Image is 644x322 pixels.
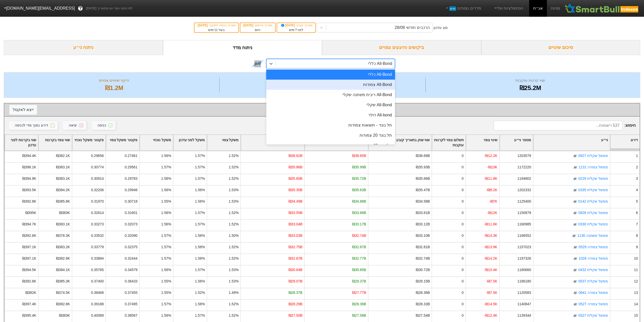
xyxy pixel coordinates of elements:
[636,233,638,238] div: 8
[289,301,302,307] div: ₪28.29B
[229,244,239,250] div: 1.52%
[197,28,236,32] div: בעוד ימים
[125,313,137,318] div: 0.38567
[573,268,578,273] img: tase link
[578,177,608,181] a: ממשל שקלית 0229
[573,313,578,318] img: tase link
[229,290,239,295] div: 1.49%
[573,302,578,307] img: tase link
[125,256,137,261] div: 0.32444
[427,78,634,83] div: שווי קרנות עוקבות
[578,279,608,283] a: ממשל שקלית 0537
[161,244,171,250] div: 1.57%
[161,199,171,204] div: 1.55%
[610,135,640,151] div: Toggle SortBy
[481,40,640,55] div: סיכום שינויים
[352,210,366,216] div: ₪33.66B
[9,121,58,130] button: דירוג נמוך מדי לכניסה
[125,176,137,181] div: 0.29783
[289,187,302,193] div: ₪35.35B
[352,244,366,250] div: ₪32.87B
[517,256,531,261] div: 1197326
[56,279,70,284] div: ₪385.3K
[91,165,104,170] div: 0.30774
[579,257,608,261] a: ממשל צמודה 1028
[56,244,70,250] div: ₪383.2K
[195,210,205,216] div: 1.57%
[289,210,302,216] div: ₪33.55B
[195,290,205,295] div: 1.52%
[352,279,366,284] div: ₪29.37B
[72,135,105,151] div: Toggle SortBy
[462,267,464,273] div: 0
[59,313,70,318] div: ₪383K
[266,110,395,120] div: All-bond דולר
[462,153,464,158] div: 0
[486,187,497,193] div: -₪9.2K
[161,176,171,181] div: 1.56%
[432,135,465,151] div: Toggle SortBy
[56,165,70,170] div: ₪383.1K
[97,123,106,128] div: כניסה
[517,267,531,273] div: 1180660
[352,153,366,158] div: ₪38.65B
[195,244,205,250] div: 1.58%
[22,153,36,158] div: ₪394.4K
[578,268,608,272] a: ממשל שקלית 0432
[229,187,239,193] div: 1.53%
[579,245,608,249] a: ממשל צמודה 0529
[416,244,430,250] div: ₪32.81B
[22,244,36,250] div: ₪397.1K
[39,135,72,151] div: Toggle SortBy
[462,256,464,261] div: 0
[462,279,464,284] div: 0
[462,176,464,181] div: 0
[22,233,36,238] div: ₪392.6K
[289,313,302,318] div: ₪27.50B
[517,187,531,193] div: 1202332
[636,199,638,204] div: 5
[266,120,395,130] div: תל בונד - תשואות צמודות
[4,40,163,55] div: ניתוח ני״ע
[579,291,608,295] a: ממשל צמודה 0841
[161,256,171,261] div: 1.57%
[494,121,636,130] span: חיפוש :
[434,25,448,30] div: סוג עדכון
[416,256,430,261] div: ₪32.74B
[91,279,104,284] div: 0.37400
[195,279,205,284] div: 1.56%
[352,176,366,181] div: ₪35.72B
[578,154,608,158] a: ממשל שקלית 0927
[10,78,218,83] div: היקף שינויים צפויים
[266,140,395,151] div: תל בונד 40 צמודות
[484,233,497,238] div: -₪14.3K
[91,176,104,181] div: 0.30914
[22,301,36,307] div: ₪397.4K
[352,199,366,204] div: ₪34.88B
[221,78,424,83] div: מספר ניירות ערך
[416,233,430,238] div: ₪33.10B
[69,123,77,128] div: יציאה
[25,290,36,295] div: ₪382K
[573,165,578,170] img: tase link
[161,153,171,158] div: 1.56%
[15,123,48,128] div: דירוג נמוך מדי לכניסה
[56,176,70,181] div: ₪383.1K
[214,28,218,32] span: 11
[462,222,464,227] div: 0
[91,267,104,273] div: 0.35765
[195,313,205,318] div: 1.57%
[352,267,366,273] div: ₪30.85B
[22,165,36,170] div: ₪396.1K
[636,165,638,170] div: 2
[573,245,578,250] img: tase link
[486,290,497,295] div: -₪7.5K
[195,233,205,238] div: 1.56%
[634,290,638,295] div: 13
[636,153,638,158] div: 1
[368,61,392,67] div: All-Bond כללי
[571,234,577,239] img: tase link
[22,187,36,193] div: ₪393.5K
[636,187,638,193] div: 4
[229,165,239,170] div: 1.52%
